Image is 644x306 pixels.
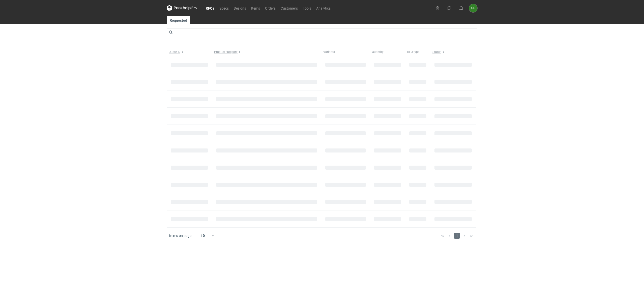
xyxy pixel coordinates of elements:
button: Product category [212,48,321,56]
button: OŁ [469,4,477,12]
a: Orders [262,5,278,11]
a: RFQs [203,5,217,11]
svg: Packhelp Pro [167,5,197,11]
span: Quote ID [169,50,180,54]
div: 10 [195,232,211,239]
a: Designs [231,5,249,11]
span: Product category [214,50,238,54]
div: Olga Łopatowicz [469,4,477,12]
a: Requested [167,16,190,24]
span: 1 [454,233,460,239]
a: Items [249,5,262,11]
span: RFQ type [407,50,419,54]
span: Status [432,50,441,54]
a: Specs [217,5,231,11]
span: Items on page [169,233,191,238]
a: Customers [278,5,300,11]
span: Variants [323,50,335,54]
a: Analytics [314,5,333,11]
a: Tools [300,5,314,11]
button: Status [430,48,476,56]
button: Quote ID [167,48,212,56]
span: Quantity [372,50,384,54]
